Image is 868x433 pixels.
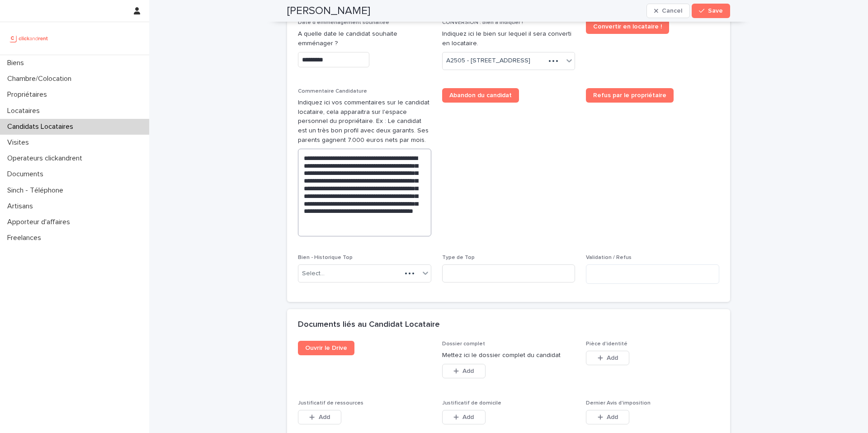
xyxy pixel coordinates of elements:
span: Commentaire Candidature [298,89,367,94]
p: Visites [4,138,36,147]
span: Pièce d'identité [586,341,627,347]
p: Chambre/Colocation [4,75,79,83]
button: Add [442,410,486,424]
span: Dossier complet [442,341,485,347]
p: Artisans [4,202,40,211]
img: UCB0brd3T0yccxBKYDjQ [7,29,51,47]
span: Justificatif de domicile [442,400,501,406]
span: CONVERSION : bien à indiquer ! [442,20,523,25]
button: Add [586,410,629,424]
p: A quelle date le candidat souhaite emménager ? [298,29,431,48]
span: Ouvrir le Drive [305,345,347,351]
a: Abandon du candidat [442,88,519,103]
p: Locataires [4,107,47,115]
h2: Documents liés au Candidat Locataire [298,320,440,330]
p: Indiquez ici vos commentaires sur le candidat locataire, cela apparaitra sur l'espace personnel d... [298,98,431,145]
span: Justificatif de ressources [298,400,363,406]
p: Freelances [4,234,48,242]
button: Add [586,351,629,365]
p: Apporteur d'affaires [4,218,77,226]
span: Date d'emménagement souhaitée [298,20,389,25]
span: Add [319,414,330,420]
span: Add [462,414,474,420]
p: Propriétaires [4,90,54,99]
span: Add [462,368,474,374]
span: Validation / Refus [586,255,632,260]
span: Bien - Historique Top [298,255,353,260]
span: Abandon du candidat [449,92,512,99]
button: Cancel [646,4,690,18]
div: Select... [302,269,325,278]
p: Documents [4,170,51,179]
span: Cancel [662,8,682,14]
p: Mettez ici le dossier complet du candidat [442,351,576,360]
a: Refus par le propriétaire [586,88,674,103]
span: Dernier Avis d'imposition [586,400,651,406]
span: A2505 - [STREET_ADDRESS] [446,56,530,66]
p: Sinch - Téléphone [4,186,71,195]
h2: [PERSON_NAME] [287,5,370,18]
p: Operateurs clickandrent [4,154,90,163]
p: Indiquez ici le bien sur lequel il sera converti en locataire. [442,29,576,48]
span: Type de Top [442,255,475,260]
span: Save [708,8,723,14]
button: Save [692,4,730,18]
button: Add [442,364,486,378]
span: Add [607,414,618,420]
a: Convertir en locataire ! [586,19,669,34]
p: Biens [4,59,31,67]
a: Ouvrir le Drive [298,341,354,355]
span: Convertir en locataire ! [593,24,662,30]
span: Add [607,355,618,361]
span: Refus par le propriétaire [593,92,666,99]
p: Candidats Locataires [4,122,80,131]
button: Add [298,410,341,424]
